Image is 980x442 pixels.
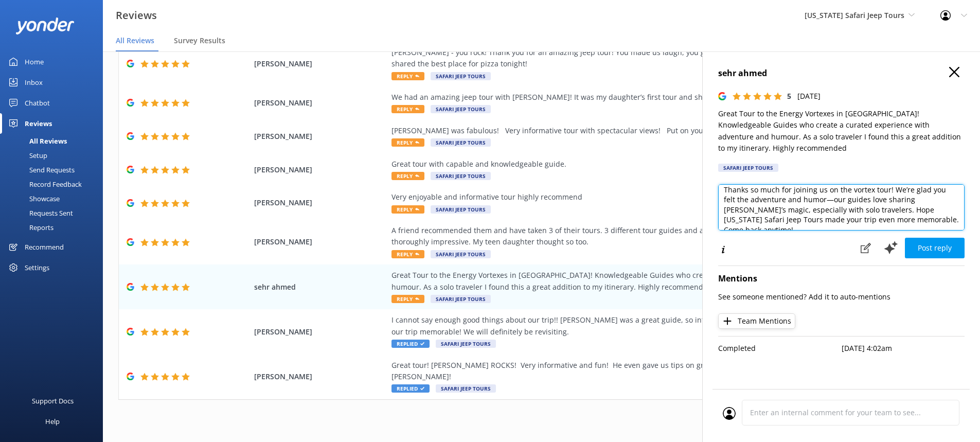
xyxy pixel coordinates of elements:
[718,108,965,154] p: Great Tour to the Energy Vortexes in [GEOGRAPHIC_DATA]! Knowledgeable Guides who create a curated...
[6,206,103,220] a: Requests Sent
[6,134,67,148] div: All Reviews
[254,197,387,208] span: [PERSON_NAME]
[6,177,103,191] a: Record Feedback
[6,177,82,191] div: Record Feedback
[391,340,430,348] span: Replied
[174,36,225,46] span: Survey Results
[787,91,791,101] span: 5
[718,67,965,80] h4: sehr ahmed
[6,148,103,163] a: Setup
[391,105,424,113] span: Reply
[431,295,491,303] span: Safari Jeep Tours
[391,360,860,383] div: Great tour! [PERSON_NAME] ROCKS! Very informative and fun! He even gave us tips on great places t...
[431,250,491,258] span: Safari Jeep Tours
[25,51,44,72] div: Home
[718,343,842,354] p: Completed
[391,314,860,338] div: I cannot say enough good things about our trip!! [PERSON_NAME] was a great guide, so informative ...
[15,17,75,34] img: yonder-white-logo.png
[436,384,496,393] span: Safari Jeep Tours
[431,105,491,113] span: Safari Jeep Tours
[723,407,736,420] img: user_profile.svg
[431,72,491,80] span: Safari Jeep Tours
[25,72,43,93] div: Inbox
[949,67,959,78] button: Close
[842,343,965,354] p: [DATE] 4:02am
[905,238,965,258] button: Post reply
[254,97,387,109] span: [PERSON_NAME]
[718,272,965,286] h4: Mentions
[718,184,965,231] textarea: Thanks so much for joining us on the vortex tour! We’re glad you felt the adventure and humor—our...
[254,326,387,338] span: [PERSON_NAME]
[254,281,387,293] span: sehr ahmed
[391,72,424,80] span: Reply
[391,158,860,170] div: Great tour with capable and knowledgeable guide.
[6,191,103,206] a: Showcase
[391,92,860,103] div: We had an amazing jeep tour with [PERSON_NAME]! It was my daughter’s first tour and she absolutel...
[6,134,103,148] a: All Reviews
[6,220,54,235] div: Reports
[25,237,64,257] div: Recommend
[254,236,387,247] span: [PERSON_NAME]
[718,291,965,303] p: See someone mentioned? Add it to auto-mentions
[391,295,424,303] span: Reply
[254,371,387,382] span: [PERSON_NAME]
[391,250,424,258] span: Reply
[391,125,860,136] div: [PERSON_NAME] was fabulous! Very informative tour with spectacular views! Put on your to do list!
[254,131,387,142] span: [PERSON_NAME]
[25,93,50,113] div: Chatbot
[6,220,103,235] a: Reports
[391,191,860,203] div: Very enjoyable and informative tour highly recommend
[25,113,52,134] div: Reviews
[805,10,904,20] span: [US_STATE] Safari Jeep Tours
[436,340,496,348] span: Safari Jeep Tours
[6,163,103,177] a: Send Requests
[254,164,387,175] span: [PERSON_NAME]
[431,138,491,147] span: Safari Jeep Tours
[6,148,47,163] div: Setup
[391,138,424,147] span: Reply
[254,58,387,69] span: [PERSON_NAME]
[718,313,795,329] button: Team Mentions
[32,391,74,411] div: Support Docs
[391,172,424,180] span: Reply
[25,257,49,278] div: Settings
[797,91,821,102] p: [DATE]
[6,206,73,220] div: Requests Sent
[116,36,154,46] span: All Reviews
[391,270,860,293] div: Great Tour to the Energy Vortexes in [GEOGRAPHIC_DATA]! Knowledgeable Guides who create a curated...
[391,47,860,70] div: [PERSON_NAME] - you rock! Thank you for an amazing jeep tour! You made us laugh, you got us to yo...
[391,205,424,214] span: Reply
[431,205,491,214] span: Safari Jeep Tours
[45,411,60,432] div: Help
[431,172,491,180] span: Safari Jeep Tours
[391,225,860,248] div: A friend recommended them and have taken 3 of their tours. 3 different tour guides and all knowle...
[391,384,430,393] span: Replied
[6,163,75,177] div: Send Requests
[718,164,778,172] div: Safari Jeep Tours
[116,7,157,24] h3: Reviews
[6,191,60,206] div: Showcase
